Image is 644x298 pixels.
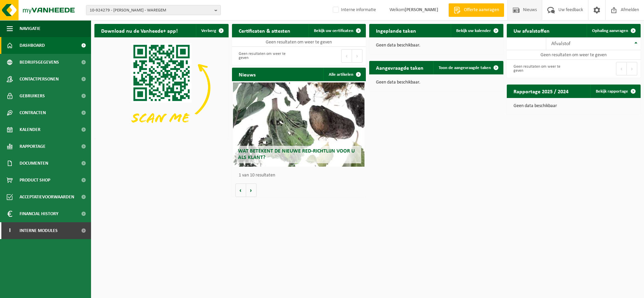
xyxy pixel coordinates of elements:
td: Geen resultaten om weer te geven [507,50,641,60]
span: Afvalstof [551,41,570,46]
div: Geen resultaten om weer te geven [235,48,296,63]
p: 1 van 10 resultaten [239,173,363,178]
span: Kalender [20,121,40,138]
a: Toon de aangevraagde taken [433,61,503,74]
span: I [7,222,13,239]
p: Geen data beschikbaar. [376,80,497,85]
span: Ophaling aanvragen [592,29,628,33]
span: Dashboard [20,37,45,54]
a: Bekijk uw kalender [451,24,503,37]
h2: Certificaten & attesten [232,24,297,37]
span: Gebruikers [20,88,45,104]
span: Bekijk uw certificaten [314,29,353,33]
button: Verberg [196,24,228,37]
p: Geen data beschikbaar. [376,43,497,48]
span: Rapportage [20,138,46,155]
span: Contracten [20,104,46,121]
span: Bedrijfsgegevens [20,54,59,71]
img: Download de VHEPlus App [94,37,229,138]
span: 10-924279 - [PERSON_NAME] - WAREGEM [90,5,212,15]
span: Acceptatievoorwaarden [20,189,74,205]
a: Offerte aanvragen [448,3,504,17]
span: Interne modules [20,222,58,239]
a: Bekijk rapportage [590,85,640,98]
button: Previous [616,62,627,75]
button: Next [352,49,362,63]
h2: Uw afvalstoffen [507,24,556,37]
span: Wat betekent de nieuwe RED-richtlijn voor u als klant? [238,148,355,160]
a: Wat betekent de nieuwe RED-richtlijn voor u als klant? [233,82,364,167]
button: Next [627,62,637,75]
span: Financial History [20,205,58,222]
button: Vorige [235,184,246,197]
h2: Aangevraagde taken [369,61,430,74]
div: Geen resultaten om weer te geven [510,61,570,76]
p: Geen data beschikbaar [514,104,634,108]
span: Bekijk uw kalender [456,29,491,33]
button: Volgende [246,184,257,197]
span: Verberg [201,29,216,33]
button: Previous [341,49,352,63]
h2: Nieuws [232,68,262,81]
span: Toon de aangevraagde taken [439,66,491,70]
span: Product Shop [20,172,50,189]
h2: Download nu de Vanheede+ app! [94,24,184,37]
h2: Ingeplande taken [369,24,423,37]
td: Geen resultaten om weer te geven [232,37,366,47]
span: Navigatie [20,20,40,37]
h2: Rapportage 2025 / 2024 [507,85,575,98]
strong: [PERSON_NAME] [405,7,438,12]
a: Bekijk uw certificaten [309,24,365,37]
span: Contactpersonen [20,71,59,88]
span: Offerte aanvragen [462,7,501,13]
a: Ophaling aanvragen [587,24,640,37]
label: Interne informatie [331,5,376,15]
span: Documenten [20,155,48,172]
button: 10-924279 - [PERSON_NAME] - WAREGEM [86,5,221,15]
a: Alle artikelen [323,68,365,81]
